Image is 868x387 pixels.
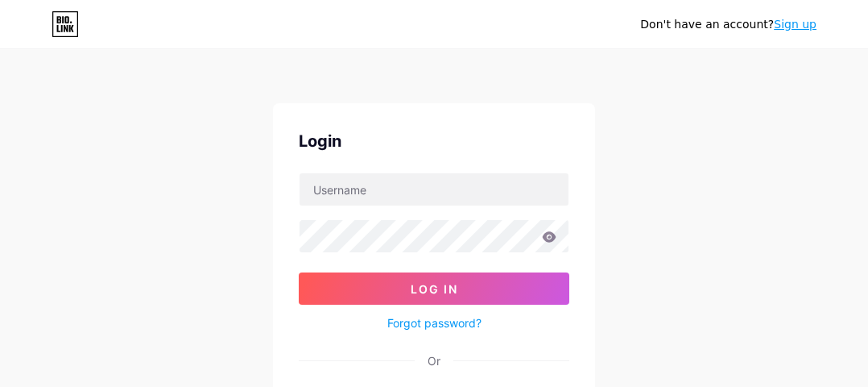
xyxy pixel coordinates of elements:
a: Sign up [774,18,816,31]
input: Username [300,173,568,206]
button: Log In [299,273,569,305]
div: Or [428,352,440,369]
a: Forgot password? [387,314,482,331]
div: Don't have an account? [640,16,816,33]
span: Log In [411,282,458,296]
div: Login [299,129,569,153]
